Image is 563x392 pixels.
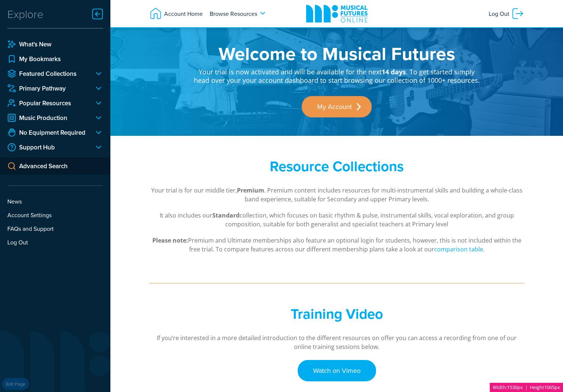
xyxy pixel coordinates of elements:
[7,238,103,247] a: Log Out
[490,383,563,392] div: Width: px | Height px
[193,306,480,322] h2: Training Video
[489,7,511,20] span: Log Out
[2,378,29,390] a: Edit Page
[7,128,88,137] a: No Equipment Required
[544,384,555,391] span: 1065
[149,211,524,229] p: It also includes our collection, which focuses on basic rhythm & pulse, instrumental skills, voca...
[145,3,206,24] a: Account Home
[149,236,524,254] p: Premium and Ultimate memberships also feature an optional login for students, however, this is no...
[302,96,372,117] a: My Account
[7,7,43,21] div: Explore
[212,211,240,219] strong: Standard
[193,158,480,175] h2: Resource Collections
[7,84,88,93] a: Primary Pathway
[7,197,103,206] a: News
[193,63,480,85] p: Your trial is now activated and will be available for the next . To get started simply head over ...
[7,113,88,122] a: Music Production
[7,69,88,78] a: Featured Collections
[382,67,406,76] strong: 14 days
[149,333,524,351] p: If you’re interested in a more detailed introduction to the different resources on offer you can ...
[434,245,483,254] a: comparison table
[485,3,528,24] a: Log Out
[7,211,103,219] a: Account Settings
[162,7,203,20] span: Account Home
[7,224,103,233] a: FAQs and Support
[507,384,517,391] span: 1530
[152,236,188,244] strong: Please note:
[298,360,376,381] a: Watch on Vimeo
[7,54,103,63] a: My Bookmarks
[7,99,88,107] a: Popular Resources
[7,143,88,152] a: Support Hub
[206,3,272,24] a: Browse Resources
[210,7,257,20] span: Browse Resources
[7,40,103,49] a: What's New
[193,44,480,63] h1: Welcome to Musical Futures
[149,186,524,204] p: Your trial is for our middle tier, . Premium content includes resources for multi-instrumental sk...
[237,186,264,194] strong: Premium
